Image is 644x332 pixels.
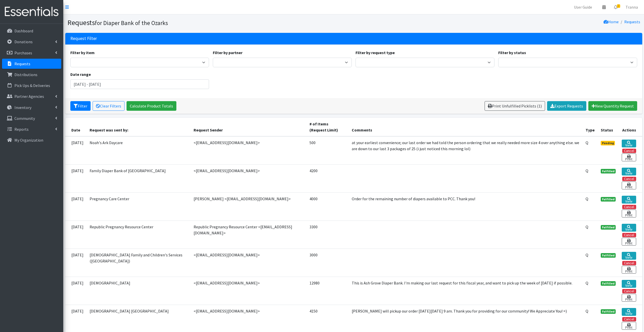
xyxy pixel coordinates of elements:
[2,37,61,47] a: Donations
[610,2,621,12] a: 1
[2,102,61,113] a: Inventory
[601,197,616,202] span: Fulfilled
[622,233,636,237] button: Cancel
[14,39,33,44] p: Donations
[306,220,349,249] td: 3300
[65,164,87,192] td: [DATE]
[87,164,191,192] td: Family Diaper Bank of [GEOGRAPHIC_DATA]
[570,2,596,12] a: User Guide
[601,169,616,173] span: Fulfilled
[619,118,642,136] th: Actions
[601,309,616,314] span: Fulfilled
[2,124,61,134] a: Reports
[70,50,95,56] label: Filter by item
[191,220,306,249] td: Republic Pregnancy Resource Center <[EMAIL_ADDRESS][DOMAIN_NAME]>
[2,91,61,101] a: Partner Agencies
[14,72,37,77] p: Distributions
[306,277,349,305] td: 12980
[583,118,598,136] th: Type
[2,113,61,123] a: Community
[586,140,588,145] abbr: Quantity
[87,192,191,220] td: Pregnancy Care Center
[588,101,637,111] a: New Quantity Request
[65,220,87,249] td: [DATE]
[624,19,640,24] a: Requests
[95,19,168,27] small: for Diaper Bank of the Ozarks
[617,4,620,8] span: 1
[87,220,191,249] td: Republic Pregnancy Resource Center
[306,192,349,220] td: 4000
[14,28,33,33] p: Dashboard
[2,135,61,145] a: My Organization
[14,83,50,88] p: Pick Ups & Deliveries
[349,277,583,305] td: This is Ash Grove Diaper Bank. I'm making our last request for this fiscal year, and want to pick...
[14,105,31,110] p: Inventory
[87,249,191,277] td: [DEMOGRAPHIC_DATA] Family and Children's Services ([GEOGRAPHIC_DATA])
[70,36,97,41] h3: Request Filter
[127,101,176,111] a: Calculate Product Totals
[498,50,526,56] label: Filter by status
[586,196,588,201] abbr: Quantity
[622,205,636,209] button: Cancel
[14,138,43,143] p: My Organization
[547,101,586,111] a: Export Requests
[65,277,87,305] td: [DATE]
[306,164,349,192] td: 4200
[622,289,636,293] button: Cancel
[622,196,636,204] a: View
[586,168,588,173] abbr: Quantity
[2,3,61,20] img: HumanEssentials
[622,252,636,260] a: View
[622,308,636,316] a: View
[622,149,636,153] button: Cancel
[622,261,636,265] button: Cancel
[87,136,191,165] td: Noah's Ark Daycare
[621,2,642,12] a: Tranna
[604,19,619,24] a: Home
[622,210,636,217] a: Print
[622,317,636,321] button: Cancel
[601,281,616,286] span: Fulfilled
[622,266,636,274] a: Print
[306,136,349,165] td: 500
[622,177,636,181] button: Cancel
[485,101,545,111] a: Print Unfulfilled Picklists (1)
[191,118,306,136] th: Request Sender
[622,322,636,330] a: Print
[67,18,352,27] h1: Requests
[14,61,30,66] p: Requests
[601,253,616,258] span: Fulfilled
[65,192,87,220] td: [DATE]
[622,238,636,246] a: Print
[191,164,306,192] td: <[EMAIL_ADDRESS][DOMAIN_NAME]>
[2,48,61,58] a: Purchases
[586,224,588,229] abbr: Quantity
[191,249,306,277] td: <[EMAIL_ADDRESS][DOMAIN_NAME]>
[70,101,91,111] button: Filter
[87,277,191,305] td: [DEMOGRAPHIC_DATA]
[2,70,61,80] a: Distributions
[14,127,29,132] p: Reports
[598,118,619,136] th: Status
[191,277,306,305] td: <[EMAIL_ADDRESS][DOMAIN_NAME]>
[87,118,191,136] th: Request was sent by:
[622,224,636,232] a: View
[349,118,583,136] th: Comments
[356,50,395,56] label: Filter by request type
[65,136,87,165] td: [DATE]
[622,140,636,147] a: View
[622,153,636,161] a: Print
[349,192,583,220] td: Order for the remaining number of diapers available to PCC. Thank you!
[601,141,615,145] span: Pending
[622,182,636,189] a: Print
[622,294,636,302] a: Print
[349,136,583,165] td: at your earliest convenience; our last order we had told the person ordering that we really neede...
[622,168,636,175] a: View
[14,94,44,99] p: Partner Agencies
[93,101,124,111] a: Clear Filters
[191,192,306,220] td: [PERSON_NAME] <[EMAIL_ADDRESS][DOMAIN_NAME]>
[213,50,242,56] label: Filter by partner
[601,225,616,230] span: Fulfilled
[306,118,349,136] th: # of Items (Request Limit)
[70,71,91,77] label: Date range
